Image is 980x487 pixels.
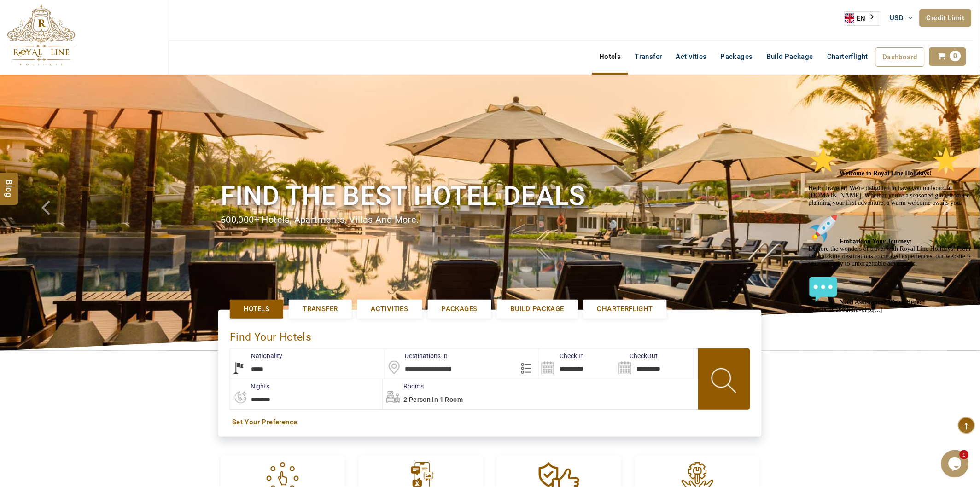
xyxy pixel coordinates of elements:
strong: Embark on Your Journey: [35,96,108,103]
span: Hotels [244,304,269,314]
strong: Welcome to Royal Line Holidays! [35,28,157,35]
img: :speech_balloon: [4,133,33,162]
span: Charterflight [597,304,653,314]
h1: Find the best hotel deals [221,179,759,213]
img: The Royal Line Holidays [7,4,76,66]
span: Charterflight [827,52,868,61]
label: Rooms [383,382,424,391]
a: Activities [669,47,714,66]
span: Build Package [511,304,564,314]
a: Transfer [289,300,351,319]
a: Hotels [592,47,628,66]
div: 600,000+ hotels, apartments, villas and more. [221,213,759,226]
iframe: chat widget [941,450,971,478]
label: Nationality [230,351,282,360]
span: Activities [371,304,408,314]
img: :star2: [4,4,33,33]
a: Set Your Preference [232,417,748,427]
label: Destinations In [385,351,448,360]
a: Charterflight [820,47,875,66]
a: Hotels [230,300,283,319]
span: Dashboard [883,53,918,61]
label: nights [230,382,269,391]
span: Transfer [303,304,338,314]
span: USD [890,14,904,22]
a: Build Package [760,47,820,66]
a: Build Package [497,300,578,319]
img: :star2: [127,4,156,33]
div: Language [845,11,881,26]
iframe: chat widget [805,142,971,446]
img: :rocket: [4,72,33,101]
strong: Need Assistance? We're Here: [35,157,117,163]
a: Transfer [628,47,669,66]
span: 2 Person in 1 Room [403,396,463,403]
a: Credit Limit [920,9,972,27]
aside: Language selected: English [845,11,881,26]
a: Charterflight [583,300,667,319]
input: Search [616,349,693,379]
a: Packages [428,300,491,319]
span: Hello Traveler! We're delighted to have you on board at [DOMAIN_NAME]. Whether you're a seasoned ... [4,28,168,171]
input: Search [539,349,616,379]
span: 0 [950,51,961,61]
span: Packages [442,304,478,314]
div: 🌟 Welcome to Royal Line Holidays!🌟Hello Traveler! We're delighted to have you on board at [DOMAIN... [4,4,169,171]
a: Packages [714,47,760,66]
a: 0 [929,47,966,66]
a: Activities [357,300,422,319]
a: EN [845,12,880,25]
label: Check In [539,351,584,360]
label: CheckOut [616,351,658,360]
div: Find Your Hotels [230,321,750,348]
